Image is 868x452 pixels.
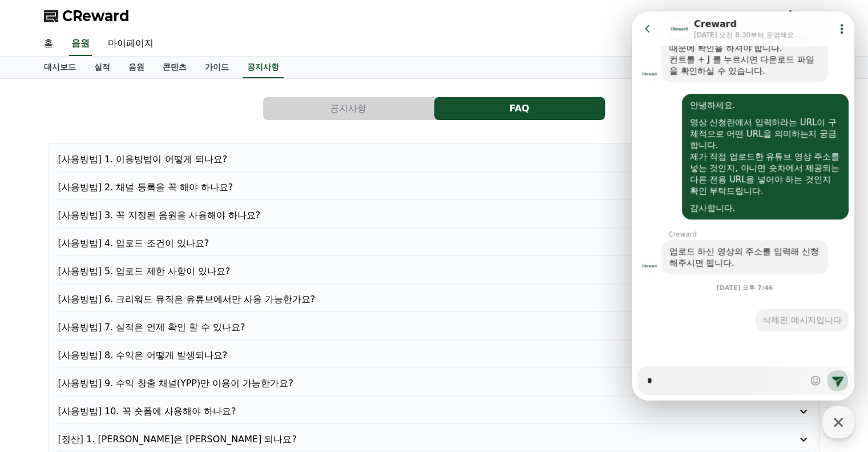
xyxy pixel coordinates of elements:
a: 음원 [119,57,154,78]
button: 공지사항 [263,97,434,120]
a: 공지사항 [243,57,284,78]
button: [사용방법] 8. 수익은 어떻게 발생되나요? [58,349,810,362]
p: [사용방법] 3. 꼭 지정된 음원을 사용해야 하나요? [58,209,750,222]
p: [사용방법] 4. 업로드 조건이 있나요? [58,237,750,250]
a: 가이드 [196,57,238,78]
p: [사용방법] 5. 업로드 제한 사항이 있나요? [58,265,750,278]
p: [정산] 1. [PERSON_NAME]은 [PERSON_NAME] 되나요? [58,433,750,446]
button: [사용방법] 5. 업로드 제한 사항이 있나요? [58,265,810,278]
p: [사용방법] 7. 실적은 언제 확인 할 수 있나요? [58,321,750,334]
button: [사용방법] 3. 꼭 지정된 음원을 사용해야 하나요? [58,209,810,222]
a: 실적 [85,57,119,78]
p: [사용방법] 2. 채널 등록을 꼭 해야 하나요? [58,181,750,194]
button: [사용방법] 2. 채널 등록을 꼭 해야 하나요? [58,181,810,194]
button: [정산] 1. [PERSON_NAME]은 [PERSON_NAME] 되나요? [58,433,810,446]
button: [사용방법] 10. 꼭 숏폼에 사용해야 하나요? [58,405,810,418]
iframe: Channel chat [632,11,854,401]
a: 마이페이지 [99,32,163,56]
button: [사용방법] 4. 업로드 조건이 있나요? [58,237,810,250]
span: CReward [62,7,130,25]
a: 홈 [35,32,62,56]
p: [사용방법] 6. 크리워드 뮤직은 유튜브에서만 사용 가능한가요? [58,293,750,306]
a: 콘텐츠 [154,57,196,78]
a: 대시보드 [35,57,85,78]
p: [사용방법] 8. 수익은 어떻게 발생되나요? [58,349,750,362]
button: [사용방법] 6. 크리워드 뮤직은 유튜브에서만 사용 가능한가요? [58,293,810,306]
p: [사용방법] 1. 이용방법이 어떻게 되나요? [58,153,750,166]
p: [사용방법] 10. 꼭 숏폼에 사용해야 하나요? [58,405,750,418]
button: [사용방법] 1. 이용방법이 어떻게 되나요? [58,153,810,166]
button: [사용방법] 9. 수익 창출 채널(YPP)만 이용이 가능한가요? [58,377,810,390]
button: [사용방법] 7. 실적은 언제 확인 할 수 있나요? [58,321,810,334]
button: FAQ [434,97,605,120]
p: [사용방법] 9. 수익 창출 채널(YPP)만 이용이 가능한가요? [58,377,750,390]
a: 공지사항 [263,97,434,120]
a: CReward [44,7,130,25]
a: 음원 [69,32,92,56]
